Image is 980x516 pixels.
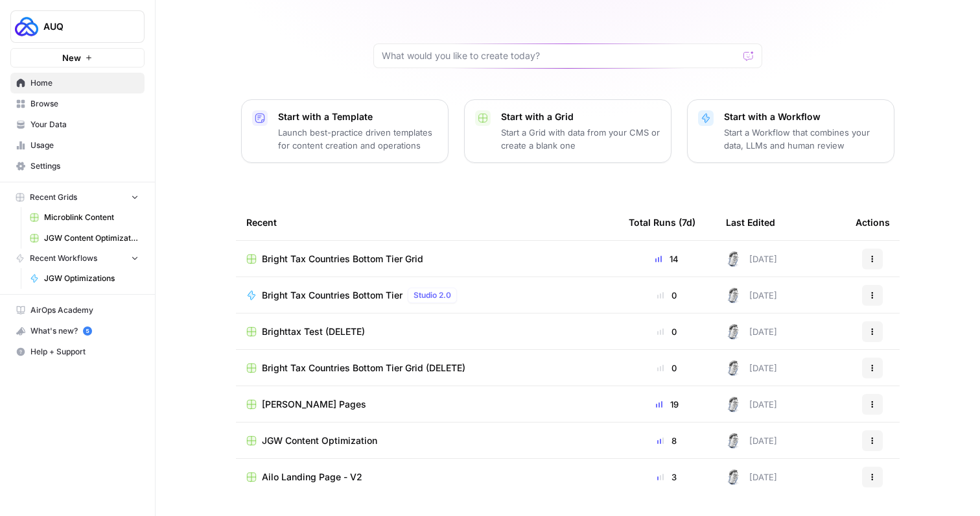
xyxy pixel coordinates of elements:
button: Help + Support [10,341,145,362]
div: Last Edited [726,204,775,240]
div: [DATE] [726,288,777,303]
span: Ailo Landing Page - V2 [262,471,362,484]
a: JGW Content Optimization [24,228,145,249]
a: Microblink Content [24,207,145,228]
text: 5 [86,328,89,334]
span: Recent Workflows [30,252,97,264]
a: Ailo Landing Page - V2 [246,471,608,484]
button: What's new? 5 [10,321,145,341]
span: Help + Support [30,346,139,358]
span: Microblink Content [44,212,139,223]
p: Launch best-practice driven templates for content creation and operations [278,126,437,152]
a: Bright Tax Countries Bottom Tier Grid (DELETE) [246,362,608,375]
img: 28dbpmxwbe1lgts1kkshuof3rm4g [726,251,741,267]
span: Bright Tax Countries Bottom Tier [262,289,402,302]
a: Usage [10,135,145,156]
div: [DATE] [726,397,777,412]
span: Bright Tax Countries Bottom Tier Grid (DELETE) [262,362,465,375]
button: Start with a WorkflowStart a Workflow that combines your data, LLMs and human review [687,99,894,163]
span: AUQ [43,20,122,33]
div: 0 [629,289,705,302]
span: JGW Content Optimization [262,434,377,447]
p: Start with a Workflow [724,110,883,123]
button: Workspace: AUQ [10,10,145,43]
input: What would you like to create today? [382,49,738,62]
span: Bright Tax Countries Bottom Tier Grid [262,252,423,265]
img: 28dbpmxwbe1lgts1kkshuof3rm4g [726,433,741,448]
div: [DATE] [726,433,777,448]
button: Recent Workflows [10,249,145,268]
img: AUQ Logo [15,15,38,38]
span: JGW Content Optimization [44,232,139,244]
span: [PERSON_NAME] Pages [262,398,366,411]
div: Recent [246,204,608,240]
span: Usage [30,140,139,151]
div: [DATE] [726,324,777,339]
img: 28dbpmxwbe1lgts1kkshuof3rm4g [726,324,741,339]
span: Studio 2.0 [414,289,451,301]
div: 14 [629,252,705,265]
a: Your Data [10,114,145,135]
div: 3 [629,471,705,484]
div: 0 [629,325,705,338]
button: Recent Grids [10,188,145,207]
img: 28dbpmxwbe1lgts1kkshuof3rm4g [726,360,741,376]
span: New [62,51,81,64]
div: [DATE] [726,469,777,485]
span: Your Data [30,119,139,130]
img: 28dbpmxwbe1lgts1kkshuof3rm4g [726,397,741,412]
img: 28dbpmxwbe1lgts1kkshuof3rm4g [726,469,741,485]
div: 8 [629,434,705,447]
img: 28dbpmxwbe1lgts1kkshuof3rm4g [726,288,741,303]
a: 5 [83,326,92,336]
span: Brighttax Test (DELETE) [262,325,365,338]
a: Home [10,73,145,93]
span: Recent Grids [30,191,77,203]
span: Settings [30,160,139,172]
div: [DATE] [726,251,777,267]
div: Total Runs (7d) [629,204,695,240]
p: Start with a Template [278,110,437,123]
div: 19 [629,398,705,411]
a: Settings [10,156,145,177]
span: Browse [30,98,139,110]
a: JGW Content Optimization [246,434,608,447]
div: 0 [629,362,705,375]
a: Bright Tax Countries Bottom TierStudio 2.0 [246,288,608,303]
p: Start a Grid with data from your CMS or create a blank one [501,126,660,152]
button: Start with a TemplateLaunch best-practice driven templates for content creation and operations [241,99,449,163]
a: [PERSON_NAME] Pages [246,398,608,411]
a: JGW Optimizations [24,268,145,289]
button: New [10,48,145,68]
span: Home [30,77,139,89]
div: [DATE] [726,360,777,376]
div: Actions [856,204,890,240]
a: AirOps Academy [10,300,145,321]
p: Start with a Grid [501,110,660,123]
span: AirOps Academy [30,304,139,316]
p: Start a Workflow that combines your data, LLMs and human review [724,126,883,152]
a: Browse [10,93,145,114]
button: Start with a GridStart a Grid with data from your CMS or create a blank one [464,99,671,163]
a: Bright Tax Countries Bottom Tier Grid [246,252,608,265]
div: What's new? [11,321,144,341]
span: JGW Optimizations [44,273,139,284]
a: Brighttax Test (DELETE) [246,325,608,338]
